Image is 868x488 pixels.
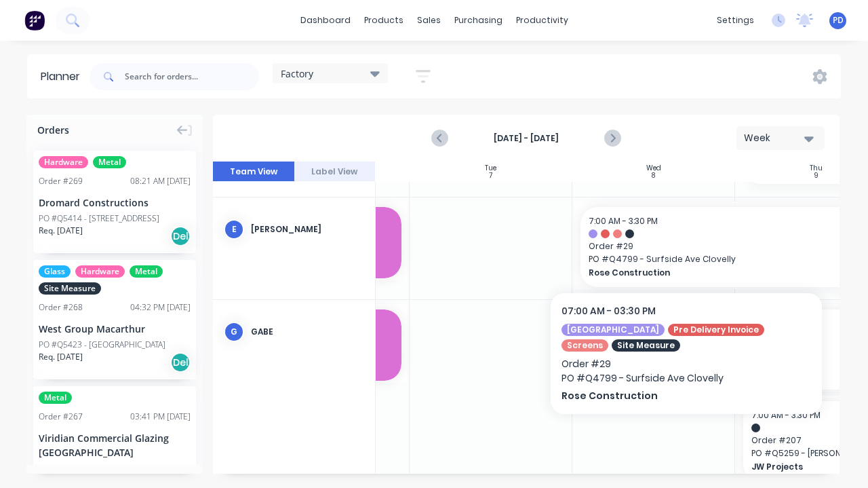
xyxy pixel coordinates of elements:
[489,172,492,179] div: 7
[410,10,448,31] div: sales
[170,226,191,246] div: Del
[213,162,294,182] button: Team View
[39,175,83,187] div: Order # 269
[75,265,125,278] span: Hardware
[39,301,83,314] div: Order # 268
[224,322,244,342] div: G
[710,10,761,31] div: settings
[24,10,45,31] img: Factory
[39,351,83,363] span: Req. [DATE]
[39,431,191,459] div: Viridian Commercial Glazing [GEOGRAPHIC_DATA]
[485,164,496,172] div: Tue
[39,462,191,487] div: PO #Q5378 - New Balance Shop [PERSON_NAME]
[39,322,191,336] div: West Group Macarthur
[130,301,191,314] div: 04:32 PM [DATE]
[744,131,806,145] div: Week
[646,164,661,172] div: Wed
[458,132,594,145] strong: [DATE] - [DATE]
[39,282,101,295] span: Site Measure
[130,411,191,423] div: 03:41 PM [DATE]
[41,69,87,85] div: Planner
[814,172,818,179] div: 9
[833,14,844,26] span: PD
[39,339,165,351] div: PO #Q5423 - [GEOGRAPHIC_DATA]
[589,215,658,227] span: 7:00 AM - 3:30 PM
[589,318,658,329] span: 7:00 AM - 3:30 PM
[39,225,83,237] span: Req. [DATE]
[448,10,509,31] div: purchasing
[93,156,126,168] span: Metal
[125,63,259,90] input: Search for orders...
[130,265,163,278] span: Metal
[751,409,821,421] span: 7:00 AM - 3:30 PM
[251,223,364,236] div: [PERSON_NAME]
[224,219,244,240] div: E
[39,411,83,423] div: Order # 267
[294,10,357,31] a: dashboard
[130,175,191,187] div: 08:21 AM [DATE]
[294,162,376,182] button: Label View
[652,172,655,179] div: 8
[810,164,823,172] div: Thu
[39,265,71,278] span: Glass
[509,10,575,31] div: productivity
[170,352,191,373] div: Del
[357,10,410,31] div: products
[281,67,313,81] span: Factory
[736,126,825,150] button: Week
[39,212,159,225] div: PO #Q5414 - [STREET_ADDRESS]
[39,156,88,168] span: Hardware
[39,195,191,210] div: Dromard Constructions
[37,123,69,137] span: Orders
[589,369,852,381] span: Blanc Black
[251,326,364,338] div: Gabe
[39,392,72,404] span: Metal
